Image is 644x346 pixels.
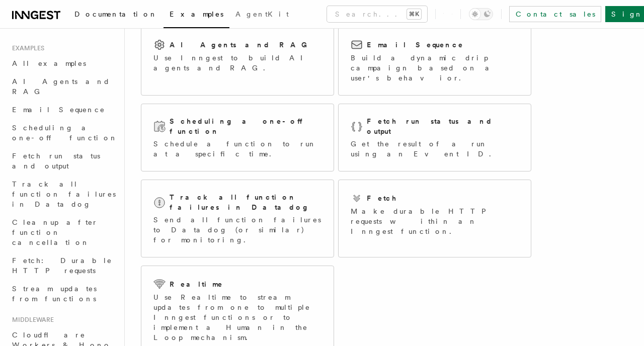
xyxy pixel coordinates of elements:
h2: Fetch [367,193,397,203]
span: Scheduling a one-off function [12,124,118,142]
button: Search...⌘K [327,6,427,22]
span: Fetch run status and output [12,152,100,170]
h2: Track all function failures in Datadog [170,192,321,212]
a: AgentKit [229,3,295,27]
a: Examples [164,3,229,28]
a: Scheduling a one-off functionSchedule a function to run at a specific time. [141,104,334,171]
a: FetchMake durable HTTP requests within an Inngest function. [338,180,531,257]
a: Fetch run status and output [8,147,118,175]
span: Examples [170,10,223,18]
h2: Email Sequence [367,40,464,50]
p: Build a dynamic drip campaign based on a user's behavior. [351,53,519,83]
a: Email Sequence [8,101,118,119]
a: Cleanup after function cancellation [8,213,118,251]
a: Fetch run status and outputGet the result of a run using an Event ID. [338,104,531,171]
span: Email Sequence [12,106,105,114]
h2: Fetch run status and output [367,116,519,136]
span: AgentKit [235,10,289,18]
p: Get the result of a run using an Event ID. [351,139,519,159]
kbd: ⌘K [407,9,421,19]
a: All examples [8,54,118,72]
a: Track all function failures in DatadogSend all function failures to Datadog (or similar) for moni... [141,180,334,257]
span: Stream updates from functions [12,285,97,303]
span: AI Agents and RAG [12,77,110,96]
span: Examples [8,44,44,52]
span: Track all function failures in Datadog [12,180,116,208]
a: Scheduling a one-off function [8,119,118,147]
p: Send all function failures to Datadog (or similar) for monitoring. [153,215,321,245]
a: AI Agents and RAG [8,72,118,101]
a: Email SequenceBuild a dynamic drip campaign based on a user's behavior. [338,26,531,96]
a: AI Agents and RAGUse Inngest to build AI agents and RAG. [141,26,334,96]
a: Documentation [68,3,164,27]
button: Toggle dark mode [469,8,493,20]
h2: Realtime [170,279,223,289]
p: Use Inngest to build AI agents and RAG. [153,53,321,73]
a: Contact sales [509,6,601,22]
p: Make durable HTTP requests within an Inngest function. [351,206,519,236]
span: Fetch: Durable HTTP requests [12,256,112,275]
a: Track all function failures in Datadog [8,175,118,213]
span: Cleanup after function cancellation [12,218,98,246]
p: Schedule a function to run at a specific time. [153,139,321,159]
h2: AI Agents and RAG [170,40,312,50]
h2: Scheduling a one-off function [170,116,321,136]
a: Fetch: Durable HTTP requests [8,251,118,280]
a: Stream updates from functions [8,280,118,308]
span: All examples [12,59,86,67]
p: Use Realtime to stream updates from one to multiple Inngest functions or to implement a Human in ... [153,292,321,342]
span: Middleware [8,316,54,324]
span: Documentation [74,10,157,18]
